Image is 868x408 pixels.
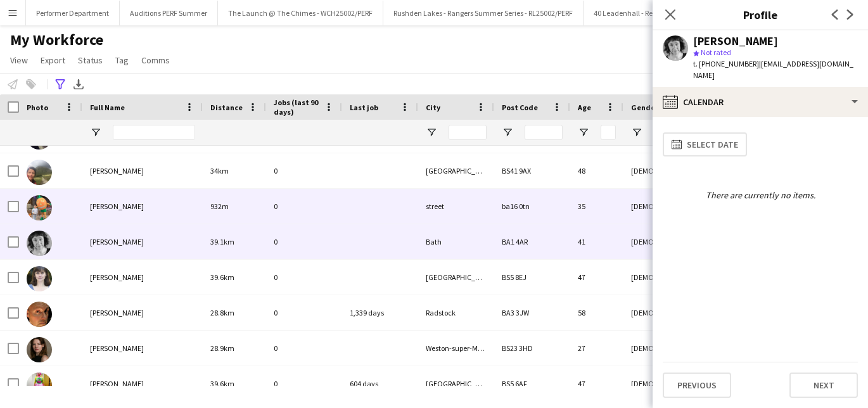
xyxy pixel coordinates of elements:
div: [DEMOGRAPHIC_DATA] [623,295,687,330]
div: There are currently no items. [663,189,858,201]
span: My Workforce [10,30,103,49]
input: Age Filter Input [601,125,616,140]
div: 604 days [342,366,418,401]
button: Open Filter Menu [502,127,513,138]
div: BS23 3HD [494,331,570,366]
div: Weston-super-Mare [418,331,494,366]
span: Distance [210,103,243,112]
div: Bath [418,224,494,259]
div: 0 [266,153,342,188]
button: The Launch @ The Chimes - WCH25002/PERF [218,1,383,25]
span: [PERSON_NAME] [90,166,144,175]
span: Tag [115,54,129,66]
a: View [5,52,33,68]
app-action-btn: Export XLSX [71,77,86,92]
span: [PERSON_NAME] [90,308,144,317]
h3: Profile [653,6,868,23]
a: Status [73,52,108,68]
input: Full Name Filter Input [113,125,195,140]
div: [DEMOGRAPHIC_DATA] [623,153,687,188]
span: 28.8km [210,308,234,317]
button: Open Filter Menu [426,127,437,138]
button: Open Filter Menu [631,127,642,138]
input: Post Code Filter Input [525,125,563,140]
img: Michelle Roche [27,373,52,398]
div: [DEMOGRAPHIC_DATA] [623,331,687,366]
button: Rushden Lakes - Rangers Summer Series - RL25002/PERF [383,1,584,25]
span: Full Name [90,103,125,112]
span: Export [41,54,65,66]
a: Export [35,52,70,68]
div: [DEMOGRAPHIC_DATA] [623,224,687,259]
button: Open Filter Menu [90,127,101,138]
a: Comms [136,52,175,68]
div: 0 [266,260,342,295]
span: 28.9km [210,343,234,353]
span: Status [78,54,103,66]
div: [DEMOGRAPHIC_DATA] [623,189,687,224]
div: 0 [266,295,342,330]
div: [GEOGRAPHIC_DATA] [418,153,494,188]
span: 39.6km [210,272,234,282]
span: View [10,54,28,66]
div: 0 [266,331,342,366]
span: Last job [350,103,378,112]
span: Not rated [701,48,731,57]
span: Post Code [502,103,538,112]
div: 58 [570,295,623,330]
span: [PERSON_NAME] [90,272,144,282]
span: Age [578,103,591,112]
app-action-btn: Advanced filters [53,77,68,92]
div: street [418,189,494,224]
div: Radstock [418,295,494,330]
a: Tag [110,52,134,68]
div: [DEMOGRAPHIC_DATA] [623,366,687,401]
div: 27 [570,331,623,366]
span: 39.6km [210,379,234,388]
span: t. [PHONE_NUMBER] [693,59,759,68]
span: [PERSON_NAME] [90,237,144,246]
span: 34km [210,166,229,175]
div: 1,339 days [342,295,418,330]
span: Gender [631,103,658,112]
div: BA1 4AR [494,224,570,259]
span: [PERSON_NAME] [90,343,144,353]
div: BS5 6AF [494,366,570,401]
button: 40 Leadenhall - Remembrance Band - 40LH25002/PERF [584,1,781,25]
img: Jo Payne [27,160,52,185]
div: [GEOGRAPHIC_DATA] [418,366,494,401]
img: Mia Borthwick [27,337,52,362]
div: ba16 0tn [494,189,570,224]
div: 0 [266,224,342,259]
span: | [EMAIL_ADDRESS][DOMAIN_NAME] [693,59,853,80]
div: BS41 9AX [494,153,570,188]
div: Calendar [653,87,868,117]
span: Jobs (last 90 days) [274,98,319,117]
div: 35 [570,189,623,224]
div: [PERSON_NAME] [693,35,778,47]
span: [PERSON_NAME] [90,201,144,211]
img: Kirsty Cox [27,266,52,291]
input: City Filter Input [449,125,487,140]
img: Mark Bishop [27,302,52,327]
button: Select date [663,132,747,156]
div: 47 [570,260,623,295]
div: 48 [570,153,623,188]
button: Next [789,373,858,398]
div: 47 [570,366,623,401]
button: Performer Department [26,1,120,25]
span: 39.1km [210,237,234,246]
div: 41 [570,224,623,259]
div: BA3 3JW [494,295,570,330]
div: [GEOGRAPHIC_DATA] [418,260,494,295]
button: Previous [663,373,731,398]
span: Photo [27,103,48,112]
button: Open Filter Menu [578,127,589,138]
img: Kim Heron [27,231,52,256]
span: Comms [141,54,170,66]
div: 0 [266,189,342,224]
span: City [426,103,440,112]
span: 932m [210,201,229,211]
button: Auditions PERF Summer [120,1,218,25]
div: 0 [266,366,342,401]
